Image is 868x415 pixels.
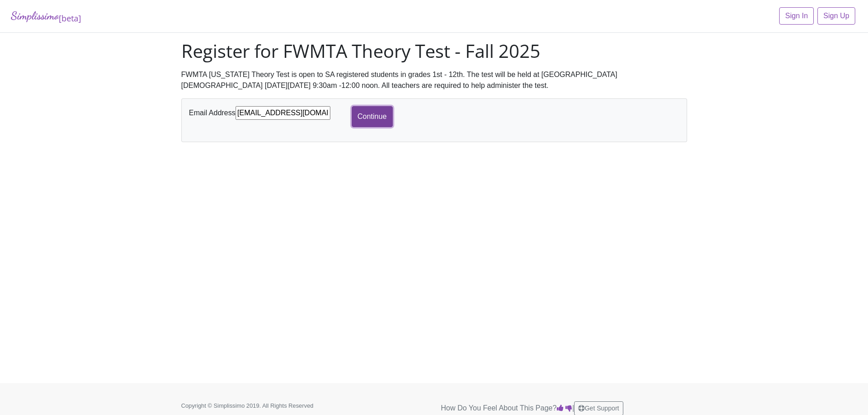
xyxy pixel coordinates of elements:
p: Copyright © Simplissimo 2019. All Rights Reserved [181,401,341,410]
sub: [beta] [59,13,81,24]
a: Sign In [779,7,814,25]
h1: Register for FWMTA Theory Test - Fall 2025 [181,40,687,62]
div: Email Address [187,106,352,120]
a: Sign Up [817,7,855,25]
input: Continue [352,106,393,127]
a: Simplissimo[beta] [11,7,81,25]
div: FWMTA [US_STATE] Theory Test is open to SA registered students in grades 1st - 12th. The test wil... [181,69,687,91]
